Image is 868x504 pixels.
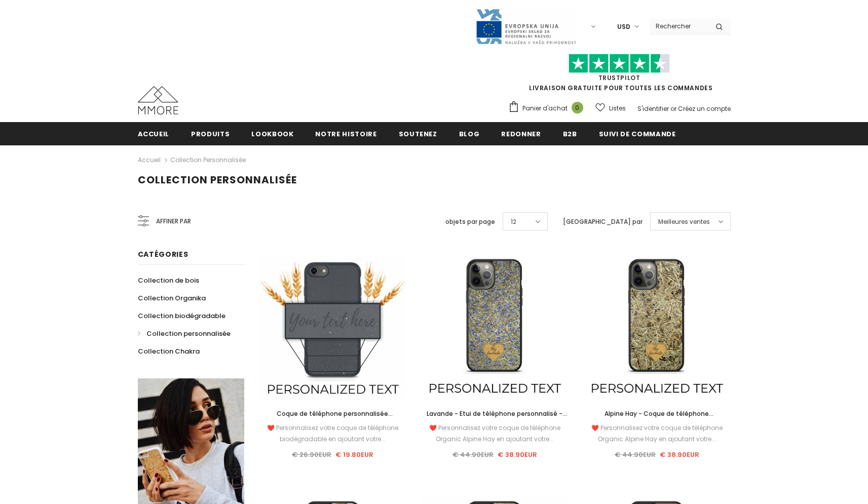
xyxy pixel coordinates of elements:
span: Collection Chakra [138,346,200,356]
span: Produits [191,129,230,139]
a: Collection Chakra [138,342,200,360]
a: Lavande - Etui de téléphone personnalisé - Cadeau personnalisé [421,408,568,419]
span: 12 [511,217,516,227]
a: Suivi de commande [599,122,676,145]
span: LIVRAISON GRATUITE POUR TOUTES LES COMMANDES [508,58,731,92]
span: Redonner [501,129,541,139]
span: Collection Organika [138,293,206,303]
a: Notre histoire [315,122,376,145]
a: Coque de téléphone personnalisée biodégradable - Noire [259,408,406,419]
span: € 38.90EUR [498,450,537,459]
span: Blog [459,129,480,139]
span: Lavande - Etui de téléphone personnalisé - Cadeau personnalisé [427,409,567,429]
span: Catégories [138,249,188,259]
span: € 38.90EUR [660,450,699,459]
img: Faites confiance aux étoiles pilotes [569,54,670,73]
input: Search Site [650,19,708,33]
span: Coque de téléphone personnalisée biodégradable - Noire [277,409,393,429]
label: [GEOGRAPHIC_DATA] par [563,217,643,227]
a: Redonner [501,122,541,145]
span: B2B [563,129,577,139]
span: € 19.80EUR [335,450,373,459]
span: Panier d'achat [522,103,568,113]
a: Accueil [138,154,161,166]
img: Cas MMORE [138,86,178,114]
span: Notre histoire [315,129,376,139]
span: 0 [572,102,583,113]
a: Accueil [138,122,170,145]
a: Produits [191,122,230,145]
span: Alpine Hay - Coque de téléphone personnalisée - Cadeau personnalisé [597,409,716,429]
a: Javni Razpis [475,22,577,30]
a: TrustPilot [598,73,640,82]
a: Listes [595,99,626,117]
span: Meilleures ventes [658,217,710,227]
a: Alpine Hay - Coque de téléphone personnalisée - Cadeau personnalisé [583,408,730,419]
span: Collection biodégradable [138,311,225,321]
a: soutenez [399,122,437,145]
span: USD [617,22,630,32]
span: soutenez [399,129,437,139]
div: ❤️ Personnalisez votre coque de téléphone biodégradable en ajoutant votre... [259,422,406,445]
span: Affiner par [156,216,191,227]
span: € 44.90EUR [452,450,494,459]
a: S'identifier [637,104,669,113]
div: ❤️ Personnalisez votre coque de téléphone Organic Alpine Hay en ajoutant votre... [421,422,568,445]
a: B2B [563,122,577,145]
a: Panier d'achat 0 [508,101,588,116]
span: Lookbook [251,129,293,139]
span: € 44.90EUR [615,450,656,459]
span: Suivi de commande [599,129,676,139]
a: Collection personnalisée [138,325,231,342]
span: Accueil [138,129,170,139]
span: Listes [609,103,626,113]
a: Collection personnalisée [170,156,246,164]
img: Javni Razpis [475,8,577,45]
span: or [670,104,676,113]
span: Collection personnalisée [146,329,231,338]
a: Collection de bois [138,272,199,289]
div: ❤️ Personnalisez votre coque de téléphone Organic Alpine Hay en ajoutant votre... [583,422,730,445]
span: Collection de bois [138,276,199,285]
a: Blog [459,122,480,145]
span: Collection personnalisée [138,173,297,187]
a: Collection biodégradable [138,307,225,325]
a: Créez un compte [678,104,731,113]
span: € 26.90EUR [292,450,331,459]
a: Collection Organika [138,289,206,307]
a: Lookbook [251,122,293,145]
label: objets par page [445,217,495,227]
